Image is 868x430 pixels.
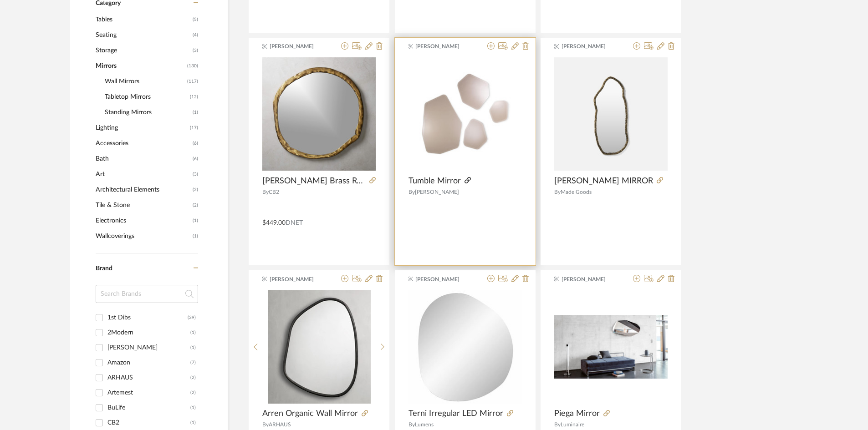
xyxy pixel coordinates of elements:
img: Abel Brass Round Wall Mirror 34" [262,57,376,171]
span: Wallcoverings [96,228,190,244]
span: By [554,422,561,427]
span: (6) [193,136,198,151]
span: Standing Mirrors [105,105,190,120]
div: 0 [262,57,376,171]
div: 1st Dibs [107,310,188,325]
span: By [408,422,415,427]
div: BuLife [107,400,190,415]
span: By [262,189,269,195]
span: Made Goods [561,189,592,195]
span: (12) [190,90,198,104]
span: Mirrors [96,58,185,74]
span: CB2 [269,189,279,195]
img: Terni Irregular LED Mirror [408,290,522,404]
span: (6) [193,152,198,166]
div: [PERSON_NAME] [107,340,190,355]
span: (1) [193,105,198,120]
span: [PERSON_NAME] MIRROR [554,176,653,186]
div: (1) [190,340,196,355]
div: (1) [190,325,196,340]
div: (1) [190,400,196,415]
div: ARHAUS [107,370,190,385]
span: Tile & Stone [96,197,190,213]
span: ARHAUS [269,422,291,427]
div: (39) [188,310,196,325]
span: (3) [193,167,198,182]
span: By [262,422,269,427]
span: (130) [187,59,198,73]
span: Accessories [96,136,190,151]
span: Lighting [96,120,188,136]
div: Artemest [107,385,190,400]
div: Amazon [107,355,190,370]
span: (2) [193,198,198,212]
span: (1) [193,213,198,228]
span: [PERSON_NAME] [562,275,619,283]
div: CB2 [107,415,190,430]
span: Seating [96,27,190,43]
span: Brand [96,265,112,272]
span: By [408,189,415,195]
span: [PERSON_NAME] [562,42,619,51]
img: Tumble Mirror [408,57,522,171]
div: (2) [190,385,196,400]
span: Terni Irregular LED Mirror [408,409,503,419]
span: DNET [286,220,303,226]
img: Arren Organic Wall Mirror [268,290,371,404]
div: 2Modern [107,325,190,340]
span: [PERSON_NAME] [415,275,473,283]
span: Piega Mirror [554,409,600,419]
span: (17) [190,121,198,135]
span: Wall Mirrors [105,74,185,89]
div: 0 [408,57,522,171]
span: [PERSON_NAME] [270,42,327,51]
span: Luminaire [561,422,584,427]
div: (2) [190,370,196,385]
span: (3) [193,43,198,58]
span: (117) [187,74,198,89]
span: [PERSON_NAME] [415,189,459,195]
span: (1) [193,229,198,243]
span: Art [96,167,190,182]
span: Bath [96,151,190,167]
span: Tumble Mirror [408,176,461,186]
span: Architectural Elements [96,182,190,197]
span: [PERSON_NAME] Brass Round Wall Mirror 34" [262,176,366,186]
span: By [554,189,561,195]
span: Electronics [96,213,190,228]
img: MARDELLA MIRROR [554,57,668,171]
span: Lumens [415,422,434,427]
span: (2) [193,182,198,197]
div: (7) [190,355,196,370]
span: Tables [96,12,190,27]
span: Storage [96,43,190,58]
img: Piega Mirror [554,315,668,379]
span: [PERSON_NAME] [415,42,473,51]
span: [PERSON_NAME] [270,275,327,283]
div: (1) [190,415,196,430]
span: Arren Organic Wall Mirror [262,409,358,419]
input: Search Brands [96,285,198,303]
span: $449.00 [262,220,286,226]
span: Tabletop Mirrors [105,89,188,105]
span: (5) [193,12,198,27]
span: (4) [193,28,198,42]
